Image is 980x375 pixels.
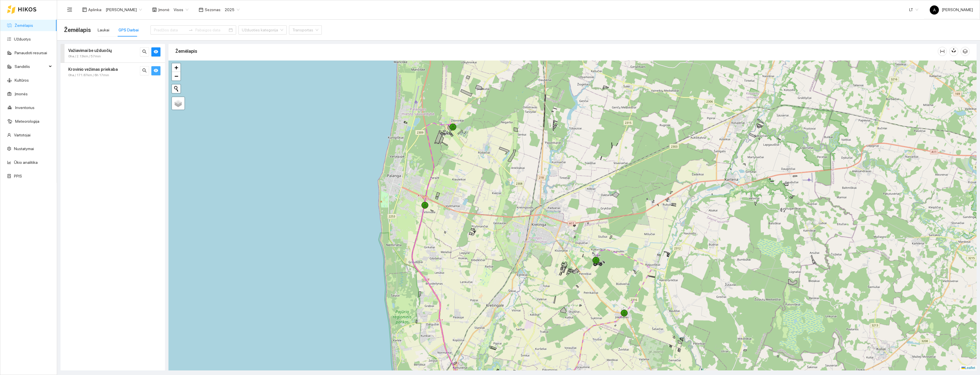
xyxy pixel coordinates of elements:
span: Sezonas : [205,7,221,13]
a: Panaudoti resursai [15,51,47,55]
span: shop [152,7,157,12]
a: Zoom out [172,72,180,80]
a: Ūkio analitika [14,160,38,165]
span: eye [154,49,158,55]
a: PPIS [14,174,22,178]
input: Pabaigos data [195,27,228,33]
span: 0ha / 171.87km / 6h 17min [68,72,109,78]
a: Layers [172,97,184,110]
span: Andrius Rimgaila [106,5,142,14]
span: search [142,68,147,74]
span: A [933,5,936,15]
span: Visos [174,5,188,14]
a: Inventorius [15,105,35,110]
span: [PERSON_NAME] [930,7,973,12]
button: menu-fold [64,4,75,15]
div: Važiavimai be užduočių0ha / 2.13km / 57minsearcheye [61,44,165,62]
span: menu-fold [67,7,72,12]
a: Užduotys [14,37,31,41]
input: Pradžios data [154,27,186,33]
button: eye [151,47,160,57]
a: Kultūros [15,78,29,82]
span: Žemėlapis [64,25,91,35]
span: Įmonė : [158,7,170,13]
button: search [140,66,149,75]
span: swap-right [188,28,193,32]
span: 2025 [225,5,240,14]
strong: Krovinio vežimas priekaba [68,67,118,72]
a: Nustatymai [14,146,34,151]
div: Krovinio vežimas priekaba0ha / 171.87km / 6h 17minsearcheye [61,63,165,81]
a: Meteorologija [15,119,39,124]
span: to [188,28,193,32]
a: Leaflet [961,366,975,370]
a: Vartotojai [14,133,31,137]
div: Žemėlapis [175,43,938,59]
a: Įmonės [15,92,28,96]
a: Žemėlapis [15,23,33,28]
span: column-width [938,49,947,54]
button: search [140,47,149,57]
div: Laukai [98,27,109,33]
strong: Važiavimai be užduočių [68,48,112,53]
span: layout [82,7,87,12]
button: eye [151,66,160,75]
a: Zoom in [172,63,180,72]
span: + [174,64,178,71]
span: 0ha / 2.13km / 57min [68,54,101,59]
button: Initiate a new search [172,84,180,93]
div: GPS Darbai [119,27,139,33]
span: LT [909,5,918,14]
span: Aplinka : [88,7,102,13]
span: Sandėlis [15,61,47,72]
button: column-width [938,47,947,56]
span: calendar [199,7,203,12]
span: − [174,72,178,80]
span: eye [154,68,158,74]
span: search [142,49,147,55]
